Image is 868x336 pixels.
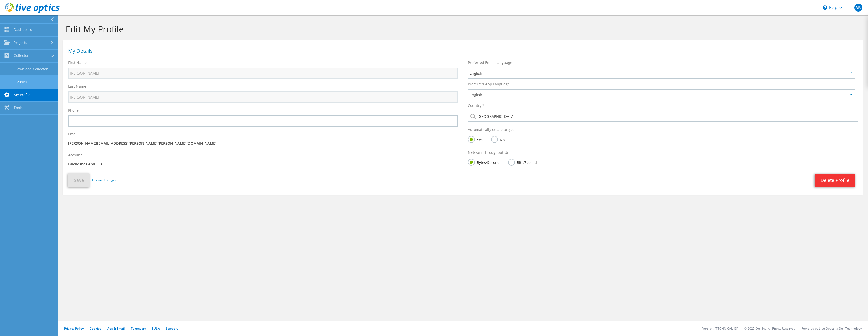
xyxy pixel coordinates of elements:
label: Bits/Second [508,159,537,165]
label: Preferred Email Language [468,60,512,65]
p: [PERSON_NAME][EMAIL_ADDRESS][PERSON_NAME][PERSON_NAME][DOMAIN_NAME] [68,141,458,146]
label: No [491,136,505,142]
label: Country * [468,103,484,108]
button: Save [68,173,90,187]
label: Account [68,152,82,158]
label: Yes [468,136,483,142]
a: EULA [152,326,160,331]
label: Phone [68,108,79,113]
h1: My Details [68,48,855,53]
span: AB [854,4,862,12]
a: Delete Profile [815,174,855,187]
label: Automatically create projects [468,127,517,132]
h1: Edit My Profile [66,24,858,34]
p: Duchesnes And Fils [68,161,458,167]
a: Cookies [90,326,101,331]
li: Version: [TECHNICAL_ID] [702,326,738,331]
span: English [470,70,848,76]
a: Support [166,326,178,331]
label: Bytes/Second [468,159,500,165]
a: Privacy Policy [64,326,84,331]
a: Telemetry [131,326,146,331]
label: Preferred App Language [468,82,510,87]
svg: \n [823,5,827,10]
li: © 2025 Dell Inc. All Rights Reserved [744,326,795,331]
label: Email [68,132,77,137]
a: Discard Changes [92,177,116,183]
label: Last Name [68,84,86,89]
li: Powered by Live Optics, a Dell Technology [801,326,862,331]
span: English [470,92,848,98]
label: Network Throughput Unit [468,150,512,155]
a: Ads & Email [107,326,125,331]
label: First Name [68,60,87,65]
